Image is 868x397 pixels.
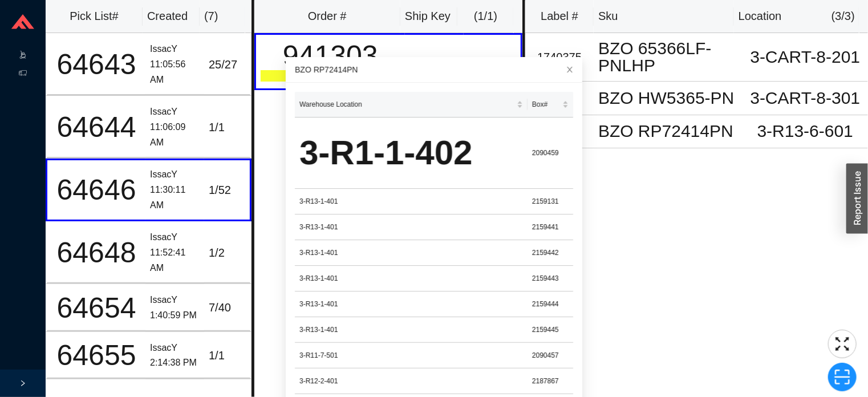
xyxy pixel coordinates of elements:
div: 64643 [52,50,141,79]
div: 529962 [409,52,459,71]
td: 2159442 [528,240,573,266]
span: Warehouse Location [299,99,514,110]
div: 3-R13-1-401 [299,196,523,207]
div: ( 7 ) [204,7,241,26]
div: 3-CART-8-201 [747,48,863,66]
div: 7 / 40 [209,298,245,317]
div: 3-R13-6-601 [747,123,863,140]
div: 11:30:11 AM [150,183,200,213]
div: 11:52:41 AM [150,245,200,276]
span: right [19,380,26,387]
td: 2159441 [528,214,573,240]
span: Box# [532,99,560,110]
div: 3-R13-1-401 [299,273,523,284]
div: ( 1 / 1 ) [462,7,510,26]
div: 3-R11-7-501 [299,350,523,361]
div: 3-R13-1-401 [299,221,523,233]
div: IssacY [150,293,200,308]
div: 3-R13-1-401 [299,298,523,310]
div: 64648 [52,238,141,267]
td: 2159443 [528,266,573,291]
th: Warehouse Location sortable [295,92,528,118]
button: Close [557,57,582,82]
div: 1 / 1 [209,346,245,365]
div: 2:14:38 PM [150,355,200,371]
span: scan [829,368,856,386]
th: Box# sortable [528,92,573,118]
button: fullscreen [828,330,857,358]
div: 64654 [52,294,141,322]
div: Location [739,7,782,26]
div: 1740375 [530,48,589,67]
button: scan [828,363,857,391]
div: 1:40:59 PM [150,308,200,323]
div: IssacY [150,341,200,356]
div: BZO 65366LF-PNLHP [598,40,738,74]
div: 1 / 1 [209,118,245,137]
div: 64655 [52,341,141,370]
div: Ground [261,70,401,82]
div: IssacY [150,230,200,245]
div: 25 / 27 [209,55,245,74]
div: BZO RP72414PN [295,63,573,76]
div: BZO RP72414PN [598,123,738,140]
td: 2090457 [528,343,573,368]
td: 2090459 [528,118,573,189]
div: BZO HW5365-PN [598,90,738,107]
td: 2159131 [528,189,573,214]
div: 1 / 52 [209,181,245,200]
div: 3-R1-1-402 [299,124,523,181]
div: 3-R13-1-401 [299,324,523,335]
td: 2159445 [528,317,573,343]
span: close [566,66,574,74]
div: 3-CART-8-301 [747,90,863,107]
div: 3-R12-2-401 [299,375,523,387]
div: 64644 [52,113,141,141]
div: 11:05:56 AM [150,57,200,87]
div: IssacY [150,167,200,183]
div: ( 3 / 3 ) [832,7,855,26]
div: IssacY [150,104,200,120]
div: 941303 [261,42,401,70]
div: 64646 [52,176,141,204]
div: IssacY [150,42,200,57]
div: 1 / 2 [209,244,245,262]
td: 2159444 [528,291,573,317]
span: fullscreen [829,335,856,353]
div: 3 / 3 [468,52,516,71]
div: 3-R13-1-401 [299,247,523,258]
div: 11:06:09 AM [150,120,200,150]
td: 2187867 [528,368,573,394]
